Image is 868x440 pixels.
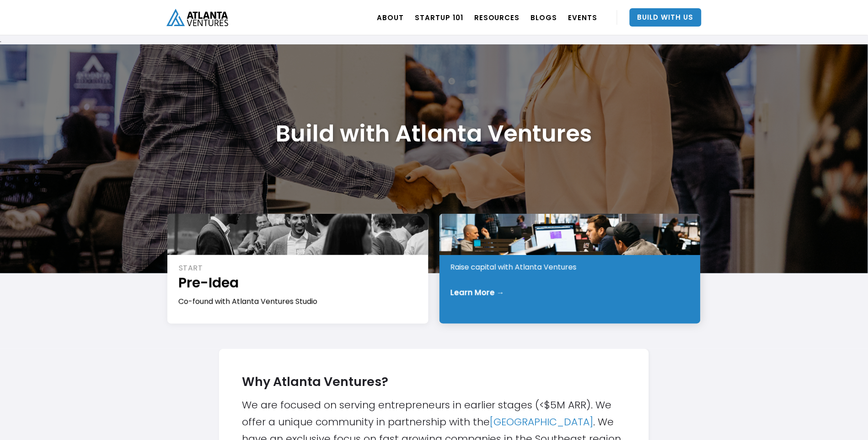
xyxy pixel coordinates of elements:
[531,5,557,30] a: BLOGS
[450,262,691,272] div: Raise capital with Atlanta Ventures
[450,288,504,297] div: Learn More →
[276,120,592,147] h1: Build with Atlanta Ventures
[568,5,598,30] a: EVENTS
[242,373,388,390] strong: Why Atlanta Ventures?
[178,297,418,307] div: Co-found with Atlanta Ventures Studio
[630,8,702,27] a: Build With Us
[474,5,520,30] a: RESOURCES
[490,415,594,429] a: [GEOGRAPHIC_DATA]
[415,5,463,30] a: Startup 101
[450,239,691,258] h1: Early Stage
[178,273,418,292] h1: Pre-Idea
[377,5,404,30] a: ABOUT
[167,214,429,324] a: STARTPre-IdeaCo-found with Atlanta Ventures Studio
[439,214,701,324] a: INVESTEarly StageRaise capital with Atlanta VenturesLearn More →
[179,263,418,273] div: START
